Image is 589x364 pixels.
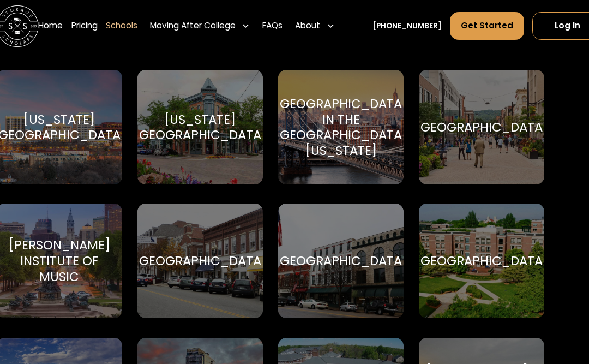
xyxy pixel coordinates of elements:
a: Go to selected school [419,70,544,184]
div: [PERSON_NAME] Institute of Music [9,237,110,284]
a: Schools [106,11,137,40]
a: Get Started [450,12,524,40]
div: About [291,11,339,40]
div: Moving After College [146,11,254,40]
div: [GEOGRAPHIC_DATA] [274,253,407,269]
div: [GEOGRAPHIC_DATA] [415,120,548,135]
a: Go to selected school [278,70,403,184]
a: Go to selected school [137,70,263,184]
div: [GEOGRAPHIC_DATA] [415,253,548,269]
a: [PHONE_NUMBER] [372,21,442,32]
div: [US_STATE][GEOGRAPHIC_DATA] [134,112,267,143]
a: FAQs [262,11,283,40]
a: Go to selected school [278,204,403,318]
div: [GEOGRAPHIC_DATA] [134,253,267,269]
div: [GEOGRAPHIC_DATA] in the [GEOGRAPHIC_DATA][US_STATE] [274,96,407,158]
a: Go to selected school [137,204,263,318]
div: Moving After College [150,20,236,32]
a: Home [38,11,63,40]
div: About [295,20,320,32]
a: Pricing [71,11,98,40]
a: Go to selected school [419,204,544,318]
